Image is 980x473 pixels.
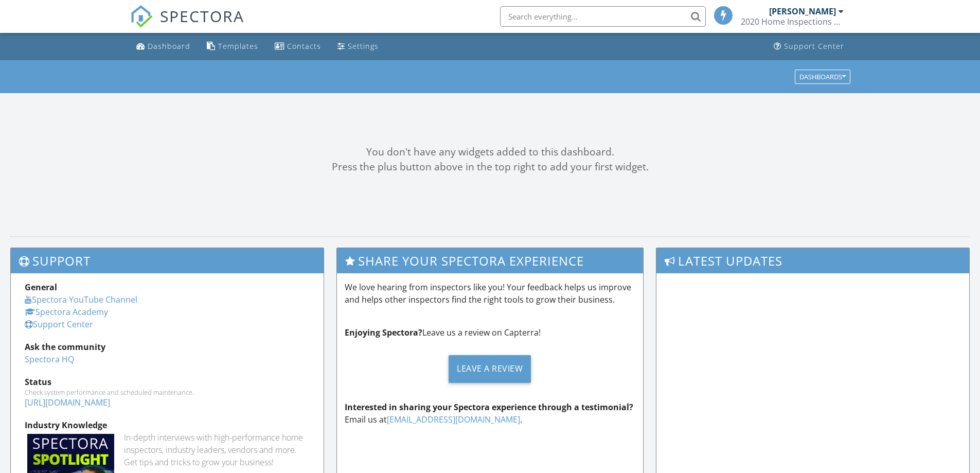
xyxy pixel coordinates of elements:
p: Leave us a review on Capterra! [345,326,636,339]
a: [URL][DOMAIN_NAME] [25,397,110,408]
a: Spectora HQ [25,354,74,365]
div: Industry Knowledge [25,419,310,431]
a: Spectora YouTube Channel [25,294,137,305]
div: Check system performance and scheduled maintenance. [25,388,310,396]
div: 2020 Home Inspections LLC [741,16,844,27]
img: The Best Home Inspection Software - Spectora [130,5,153,28]
div: Contacts [287,41,321,51]
div: Settings [348,41,379,51]
a: Settings [333,37,383,56]
a: Leave a Review [345,347,636,391]
a: Templates [203,37,262,56]
p: Email us at . [345,401,636,426]
div: In-depth interviews with high-performance home inspectors, industry leaders, vendors and more. Ge... [124,431,310,468]
a: [EMAIL_ADDRESS][DOMAIN_NAME] [387,414,520,425]
span: SPECTORA [160,5,244,27]
button: Dashboards [795,69,850,84]
h3: Latest Updates [656,248,969,273]
input: Search everything... [500,6,706,27]
div: [PERSON_NAME] [769,6,836,16]
a: Support Center [770,37,848,56]
div: Dashboards [799,73,846,80]
div: Press the plus button above in the top right to add your first widget. [10,160,970,174]
p: We love hearing from inspectors like you! Your feedback helps us improve and helps other inspecto... [345,281,636,306]
a: Dashboard [132,37,194,56]
strong: Interested in sharing your Spectora experience through a testimonial? [345,401,633,413]
div: Dashboard [148,41,190,51]
div: Ask the community [25,341,310,353]
h3: Support [11,248,324,273]
h3: Share Your Spectora Experience [337,248,644,273]
a: Spectora Academy [25,306,108,318]
div: Leave a Review [449,355,531,383]
div: Support Center [784,41,844,51]
a: Contacts [271,37,325,56]
div: Templates [218,41,258,51]
a: Support Center [25,319,93,330]
div: Status [25,376,310,388]
div: You don't have any widgets added to this dashboard. [10,145,970,160]
a: SPECTORA [130,14,244,36]
strong: General [25,282,57,293]
strong: Enjoying Spectora? [345,327,422,338]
